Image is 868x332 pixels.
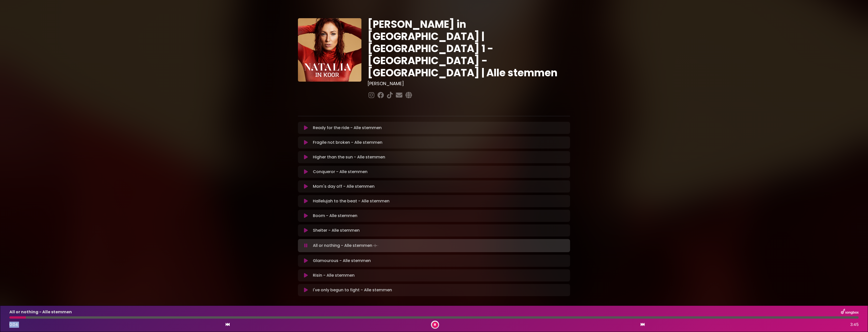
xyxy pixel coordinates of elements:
p: Fragile not broken - Alle stemmen [313,139,382,146]
p: I've only begun to fight - Alle stemmen [313,287,392,293]
h1: [PERSON_NAME] in [GEOGRAPHIC_DATA] | [GEOGRAPHIC_DATA] 1 - [GEOGRAPHIC_DATA] - [GEOGRAPHIC_DATA] ... [367,18,570,79]
p: Mom's day off - Alle stemmen [313,183,375,189]
p: Glamourous - Alle stemmen [313,258,371,264]
h3: [PERSON_NAME] [367,81,570,86]
p: All or nothing - Alle stemmen [9,309,72,315]
p: Hallelujah to the beat - Alle stemmen [313,198,389,204]
p: Conqueror - Alle stemmen [313,169,367,175]
p: Ready for the ride - Alle stemmen [313,125,382,131]
img: waveform4.gif [372,242,379,249]
img: songbox-logo-white.png [841,309,859,315]
p: Boom - Alle stemmen [313,213,357,219]
img: YTVS25JmS9CLUqXqkEhs [298,18,361,82]
p: Risin - Alle stemmen [313,272,355,278]
p: Higher than the sun - Alle stemmen [313,154,385,160]
p: Shelter - Alle stemmen [313,227,360,233]
p: All or nothing - Alle stemmen [313,242,379,249]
